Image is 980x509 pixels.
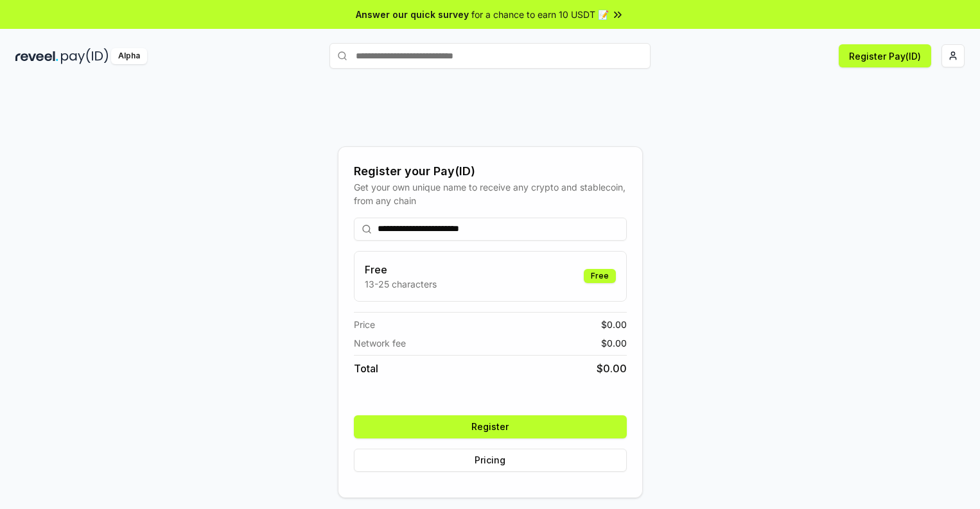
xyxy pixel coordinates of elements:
[601,336,627,350] span: $ 0.00
[354,415,627,438] button: Register
[365,277,437,291] p: 13-25 characters
[356,8,469,21] span: Answer our quick survey
[61,48,109,64] img: pay_id
[354,449,627,472] button: Pricing
[15,48,58,64] img: reveel_dark
[354,180,627,207] div: Get your own unique name to receive any crypto and stablecoin, from any chain
[597,361,627,376] span: $ 0.00
[471,8,609,21] span: for a chance to earn 10 USDT 📝
[584,269,616,283] div: Free
[839,44,931,67] button: Register Pay(ID)
[354,336,406,350] span: Network fee
[354,361,378,376] span: Total
[354,162,627,180] div: Register your Pay(ID)
[365,262,437,277] h3: Free
[354,318,375,331] span: Price
[111,48,147,64] div: Alpha
[601,318,627,331] span: $ 0.00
